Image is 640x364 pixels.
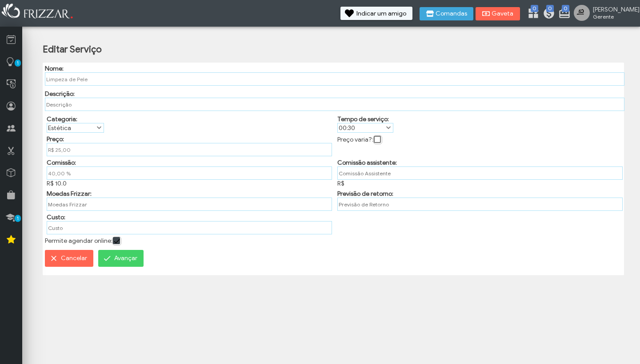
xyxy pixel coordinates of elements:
[47,221,332,234] input: Custo
[340,7,412,20] button: Indicar um amigo
[337,166,623,180] input: Comissão Assistente
[562,5,569,12] span: 0
[114,252,137,265] span: Avançar
[47,180,67,187] span: R$ 10.0
[436,11,467,17] span: Comandas
[543,7,552,21] a: 0
[45,72,625,86] input: Nome
[337,136,373,143] label: Preço varia?:
[337,198,623,211] input: Previsão de Retorno
[45,65,64,72] label: Nome:
[337,115,389,123] label: Tempo de serviço:
[546,5,554,12] span: 0
[43,44,102,55] h2: Editar Serviço
[47,135,64,143] label: Preço:
[338,123,385,132] label: 00:30
[47,190,92,198] label: Moedas Frizzar:
[45,90,75,98] label: Descrição:
[593,6,633,13] span: [PERSON_NAME]
[47,159,76,166] label: Comissão:
[47,115,77,123] label: Categoria:
[356,11,406,17] span: Indicar um amigo
[47,166,332,180] input: Comissão
[15,59,21,67] span: 1
[337,180,344,187] span: R$
[47,198,332,211] input: Moedas Frizzar
[47,123,96,132] label: Estética
[574,5,636,23] a: [PERSON_NAME] Gerente
[593,13,633,20] span: Gerente
[558,7,567,21] a: 0
[98,250,144,267] button: Avançar
[15,215,21,222] span: 1
[337,159,397,166] label: Comissão assistente:
[420,7,473,20] button: Comandas
[61,252,87,265] span: Cancelar
[47,143,332,156] input: Preço
[476,7,520,20] button: Gaveta
[45,237,112,245] label: Permite agendar online:
[47,214,65,221] label: Custo:
[45,250,93,267] button: Cancelar
[45,98,625,111] input: Descrição
[337,190,393,198] label: Previsão de retorno:
[531,5,538,12] span: 0
[492,11,514,17] span: Gaveta
[527,7,536,21] a: 0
